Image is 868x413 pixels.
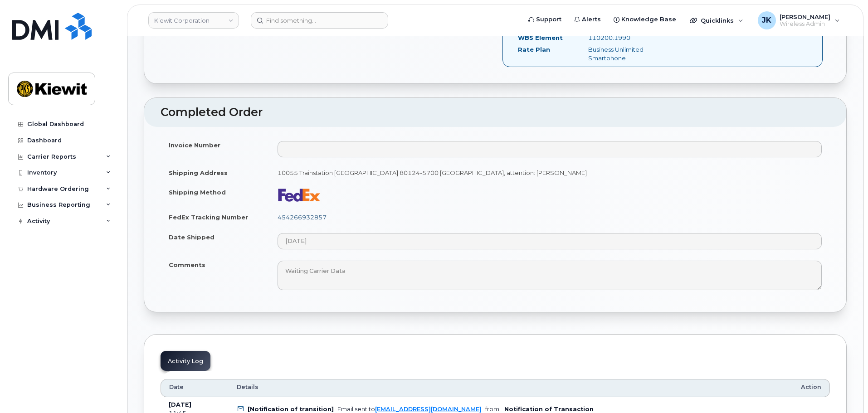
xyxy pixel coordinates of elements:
[701,17,734,24] span: Quicklinks
[762,15,771,26] span: JK
[169,213,248,222] label: FedEx Tracking Number
[269,163,830,183] td: 10055 Trainstation [GEOGRAPHIC_DATA] 80124-5700 [GEOGRAPHIC_DATA], attention: [PERSON_NAME]
[169,261,205,269] label: Comments
[621,15,676,24] span: Knowledge Base
[582,15,601,24] span: Alerts
[169,383,184,391] span: Date
[337,406,482,413] div: Email sent to
[536,15,561,24] span: Support
[375,406,482,413] a: [EMAIL_ADDRESS][DOMAIN_NAME]
[169,401,191,408] b: [DATE]
[504,406,594,413] b: Notification of Transaction
[169,141,220,150] label: Invoice Number
[169,188,226,197] label: Shipping Method
[793,379,830,397] th: Action
[278,188,321,202] img: fedex-bc01427081be8802e1fb5a1adb1132915e58a0589d7a9405a0dcbe1127be6add.png
[581,45,680,62] div: Business Unlimited Smartphone
[522,10,568,29] a: Support
[780,20,830,28] span: Wireless Admin
[251,12,388,29] input: Find something...
[485,406,501,413] span: from:
[237,383,258,391] span: Details
[780,13,830,20] span: [PERSON_NAME]
[169,233,215,242] label: Date Shipped
[683,11,750,29] div: Quicklinks
[518,45,550,54] label: Rate Plan
[568,10,607,29] a: Alerts
[161,106,830,119] h2: Completed Order
[607,10,683,29] a: Knowledge Base
[518,34,563,42] label: WBS Element
[278,214,327,221] a: 454266932857
[751,11,846,29] div: Jamie Krussel
[829,374,861,406] iframe: Messenger Launcher
[278,261,822,291] textarea: Waiting Carrier Data
[169,169,228,177] label: Shipping Address
[148,12,239,29] a: Kiewit Corporation
[581,34,680,42] div: 110200.1990
[248,406,334,413] b: [Notification of transition]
